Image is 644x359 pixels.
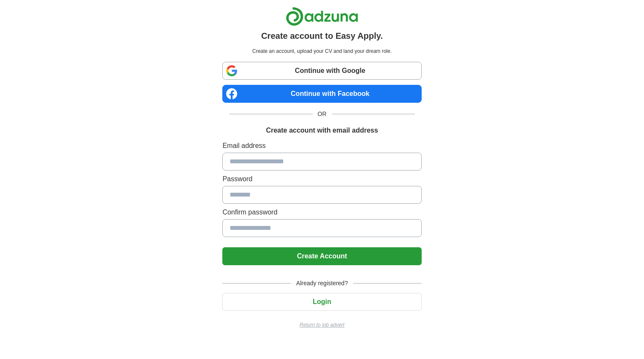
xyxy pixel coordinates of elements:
a: Continue with Facebook [222,85,421,103]
label: Email address [222,141,421,151]
label: Password [222,174,421,184]
button: Login [222,293,421,311]
a: Return to job advert [222,321,421,329]
h1: Create account to Easy Apply. [261,29,383,42]
h1: Create account with email address [266,125,378,136]
p: Create an account, upload your CV and land your dream role. [224,47,420,55]
a: Continue with Google [222,62,421,80]
button: Create Account [222,247,421,265]
a: Login [222,298,421,305]
img: Adzuna logo [286,7,358,26]
span: OR [313,110,332,119]
span: Already registered? [291,279,353,288]
label: Confirm password [222,207,421,217]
